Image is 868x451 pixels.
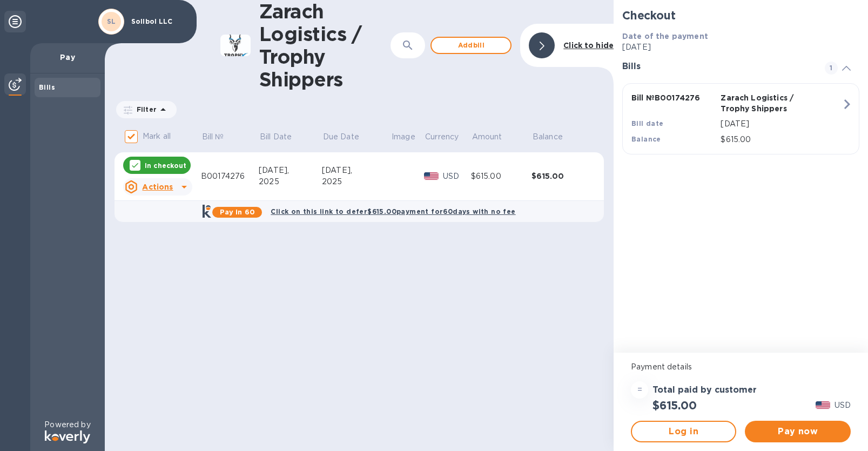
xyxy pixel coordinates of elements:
p: USD [835,400,851,411]
span: Add bill [440,39,502,52]
p: Filter [132,105,157,114]
p: $615.00 [721,134,842,145]
p: Bill № [202,131,224,143]
p: Amount [472,131,502,143]
h3: Bills [622,62,812,72]
p: Due Date [323,131,359,143]
span: Bill № [202,131,238,143]
p: Currency [425,131,459,143]
b: Bills [39,83,55,91]
button: Bill №B00174276Zarach Logistics / Trophy ShippersBill date[DATE]Balance$615.00 [622,83,859,154]
b: Date of the payment [622,32,708,41]
div: B00174276 [201,171,259,182]
u: Actions [142,183,173,191]
h2: $615.00 [652,399,697,412]
img: USD [424,172,439,180]
b: Click to hide [563,41,614,50]
p: Payment details [631,361,851,373]
b: SL [107,17,116,25]
p: Pay [39,52,96,63]
img: USD [816,401,830,409]
div: $615.00 [471,171,531,182]
span: 1 [825,62,838,75]
p: In checkout [145,161,186,170]
p: Powered by [44,419,90,430]
button: Log in [631,421,736,442]
div: 2025 [322,176,391,187]
div: $615.00 [531,171,593,181]
p: Balance [533,131,563,143]
span: Amount [472,131,516,143]
div: [DATE], [259,165,322,176]
span: Pay now [753,425,842,438]
button: Pay now [745,421,850,442]
p: Mark all [143,131,171,142]
p: USD [443,171,471,182]
button: Addbill [430,37,512,54]
span: Balance [533,131,577,143]
p: [DATE] [622,42,859,53]
p: Zarach Logistics / Trophy Shippers [721,92,805,114]
h2: Checkout [622,9,859,22]
h3: Total paid by customer [652,385,757,395]
div: 2025 [259,176,322,187]
b: Pay in 60 [220,208,255,216]
b: Balance [631,135,661,143]
span: Bill Date [260,131,306,143]
p: [DATE] [721,118,842,130]
p: Bill Date [260,131,292,143]
span: Due Date [323,131,373,143]
p: Image [392,131,415,143]
p: Sollbol LLC [131,18,185,25]
b: Bill date [631,119,664,127]
b: Click on this link to defer $615.00 payment for 60 days with no fee [271,207,515,216]
img: Logo [45,430,90,443]
span: Log in [641,425,726,438]
div: = [631,381,648,399]
div: [DATE], [322,165,391,176]
p: Bill № B00174276 [631,92,716,103]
